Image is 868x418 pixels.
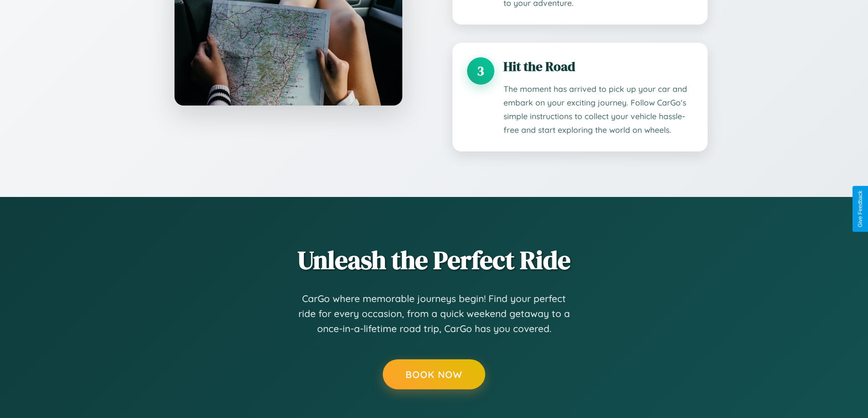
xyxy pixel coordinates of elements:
[383,359,485,389] button: Book Now
[467,57,494,85] div: 3
[857,191,863,227] div: Give Feedback
[503,82,693,137] p: The moment has arrived to pick up your car and embark on your exciting journey. Follow CarGo's si...
[298,291,571,337] p: CarGo where memorable journeys begin! Find your perfect ride for every occasion, from a quick wee...
[503,57,693,76] h3: Hit the Road
[161,242,708,277] h2: Unleash the Perfect Ride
